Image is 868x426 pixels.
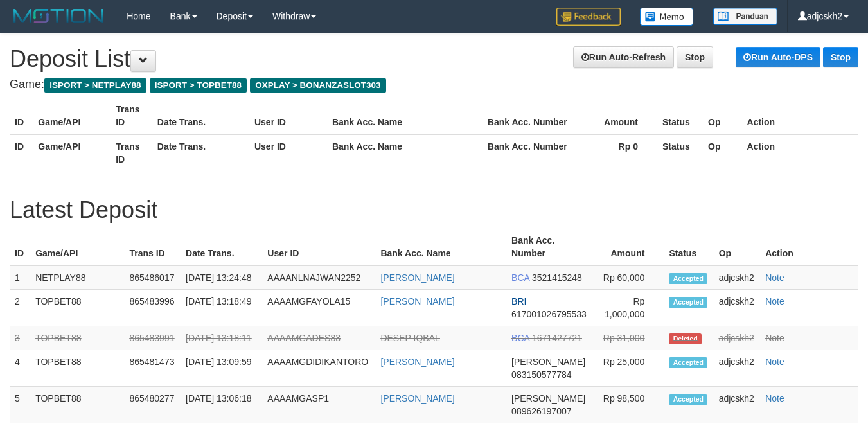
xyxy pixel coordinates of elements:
[823,47,858,67] a: Stop
[703,98,741,134] th: Op
[33,134,111,171] th: Game/API
[30,350,124,387] td: TOPBET88
[262,350,375,387] td: AAAAMGDIDIKANTORO
[736,47,820,67] a: Run Auto-DPS
[124,326,181,350] td: 865483991
[262,229,375,265] th: User ID
[657,98,703,134] th: Status
[30,290,124,326] td: TOPBET88
[664,229,713,265] th: Status
[10,387,30,423] td: 5
[10,265,30,290] td: 1
[124,350,181,387] td: 865481473
[593,290,664,326] td: Rp 1,000,000
[593,265,664,290] td: Rp 60,000
[124,387,181,423] td: 865480277
[30,265,124,290] td: NETPLAY88
[10,197,858,223] h1: Latest Deposit
[765,296,784,306] a: Note
[765,393,784,404] a: Note
[677,46,713,68] a: Stop
[511,357,585,367] span: [PERSON_NAME]
[30,229,124,265] th: Game/API
[262,290,375,326] td: AAAAMGFAYOLA15
[250,78,386,93] span: OXPLAY > BONANZASLOT303
[669,297,707,308] span: Accepted
[511,369,571,380] span: 083150577784
[742,98,858,134] th: Action
[124,290,181,326] td: 865483996
[262,265,375,290] td: AAAANLNAJWAN2252
[532,333,582,343] span: 1671427721
[152,134,249,171] th: Date Trans.
[511,333,529,343] span: BCA
[742,134,858,171] th: Action
[181,265,262,290] td: [DATE] 13:24:48
[714,350,761,387] td: adjcskh2
[380,393,454,404] a: [PERSON_NAME]
[669,273,707,284] span: Accepted
[10,229,30,265] th: ID
[511,393,585,404] span: [PERSON_NAME]
[714,265,761,290] td: adjcskh2
[181,326,262,350] td: [DATE] 13:18:11
[380,357,454,367] a: [PERSON_NAME]
[593,326,664,350] td: Rp 31,000
[181,290,262,326] td: [DATE] 13:18:49
[593,387,664,423] td: Rp 98,500
[511,406,571,416] span: 089626197007
[532,272,582,283] span: 3521415248
[181,387,262,423] td: [DATE] 13:06:18
[640,8,694,26] img: Button%20Memo.svg
[10,46,858,72] h1: Deposit List
[657,134,703,171] th: Status
[714,290,761,326] td: adjcskh2
[327,134,483,171] th: Bank Acc. Name
[556,8,621,26] img: Feedback.jpg
[262,387,375,423] td: AAAAMGASP1
[714,326,761,350] td: adjcskh2
[10,290,30,326] td: 2
[124,229,181,265] th: Trans ID
[580,98,657,134] th: Amount
[483,98,580,134] th: Bank Acc. Number
[760,229,858,265] th: Action
[30,326,124,350] td: TOPBET88
[10,350,30,387] td: 4
[249,134,327,171] th: User ID
[714,229,761,265] th: Op
[152,98,249,134] th: Date Trans.
[765,333,784,343] a: Note
[10,6,107,26] img: MOTION_logo.png
[483,134,580,171] th: Bank Acc. Number
[669,394,707,405] span: Accepted
[375,229,506,265] th: Bank Acc. Name
[327,98,483,134] th: Bank Acc. Name
[33,98,111,134] th: Game/API
[573,46,674,68] a: Run Auto-Refresh
[511,309,587,319] span: 617001026795533
[511,272,529,283] span: BCA
[380,296,454,306] a: [PERSON_NAME]
[150,78,247,93] span: ISPORT > TOPBET88
[765,357,784,367] a: Note
[181,229,262,265] th: Date Trans.
[111,98,152,134] th: Trans ID
[669,333,702,344] span: Deleted
[30,387,124,423] td: TOPBET88
[124,265,181,290] td: 865486017
[44,78,146,93] span: ISPORT > NETPLAY88
[10,134,33,171] th: ID
[10,78,858,91] h4: Game:
[380,272,454,283] a: [PERSON_NAME]
[506,229,593,265] th: Bank Acc. Number
[669,357,707,368] span: Accepted
[765,272,784,283] a: Note
[111,134,152,171] th: Trans ID
[10,98,33,134] th: ID
[580,134,657,171] th: Rp 0
[703,134,741,171] th: Op
[10,326,30,350] td: 3
[593,350,664,387] td: Rp 25,000
[511,296,526,306] span: BRI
